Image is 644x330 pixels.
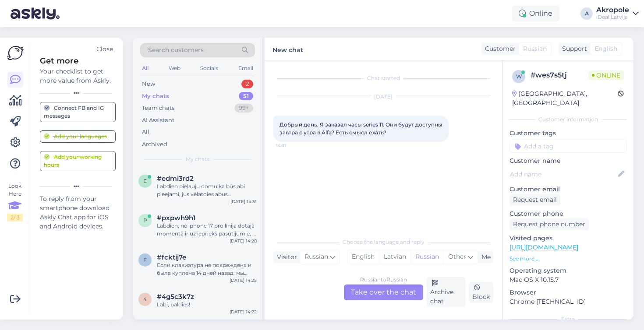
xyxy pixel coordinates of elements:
div: [GEOGRAPHIC_DATA], [GEOGRAPHIC_DATA] [512,89,618,108]
div: Web [167,63,182,74]
div: Get more [40,55,116,67]
div: Add your languages [44,133,107,140]
span: w [516,73,522,80]
div: A [580,7,593,20]
div: Email [237,63,255,74]
span: f [143,256,147,263]
span: #edmi3rd2 [157,175,194,183]
div: Chat started [273,74,493,82]
span: 14:31 [276,142,309,149]
p: Operating system [510,266,626,275]
p: See more ... [510,255,626,263]
div: My chats [142,92,169,101]
a: [URL][DOMAIN_NAME] [510,243,578,251]
span: #pxpwh9h1 [157,214,196,222]
div: Choose the language and reply [273,238,493,246]
div: Labi, paldies! [157,301,257,309]
div: [DATE] 14:31 [230,198,257,205]
div: Your checklist to get more value from Askly. [40,67,116,85]
span: My chats [186,155,209,163]
p: Customer email [510,185,626,194]
span: Other [448,253,466,260]
div: Online [512,6,559,21]
span: p [143,217,147,224]
p: Mac OS X 10.15.7 [510,275,626,284]
div: Russian [410,250,443,263]
div: All [140,63,150,74]
div: Block [469,282,493,303]
div: 2 / 3 [7,214,23,221]
div: Visitor [273,253,297,262]
span: e [143,178,147,184]
a: Add your languages [40,130,116,143]
a: Connect FB and IG messages [40,102,116,122]
span: 4 [143,296,147,302]
div: Akropole [596,7,629,14]
a: Add your working hours [40,151,116,171]
div: # wes7s5tj [531,70,588,81]
div: [DATE] 14:28 [230,238,257,244]
span: English [594,44,617,53]
div: Latvian [379,250,410,263]
div: Me [478,253,491,262]
p: Customer tags [510,129,626,138]
p: Customer phone [510,209,626,218]
div: English [347,250,379,263]
p: Visited pages [510,234,626,243]
div: iDeal Latvija [596,14,629,21]
div: 51 [239,92,253,101]
input: Add name [510,169,616,179]
span: Добрый день. Я заказал часы series 11. Они будут доступны завтра с утра в Alfa? Есть смысл ехать? [280,121,444,136]
div: All [142,128,149,137]
span: Search customers [148,46,204,55]
div: New [142,80,155,88]
div: Connect FB and IG messages [44,104,112,120]
div: [DATE] 14:25 [230,277,257,284]
div: Customer information [510,116,626,123]
div: Take over the chat [344,284,423,300]
div: Extra [510,315,626,323]
input: Add a tag [510,140,626,153]
div: Add your working hours [44,153,112,169]
div: Если клавиатура не повреждена и была куплена 14 дней назад, мы можем обменять ее на оригинальную ... [157,261,257,277]
div: To reply from your smartphone download Askly Chat app for iOS and Android devices. [40,194,116,231]
span: Online [588,70,624,80]
div: Archive chat [427,277,466,307]
div: Request phone number [510,218,589,230]
p: Customer name [510,156,626,165]
p: Chrome [TECHNICAL_ID] [510,297,626,306]
div: Close [96,45,113,54]
div: 2 [241,80,253,88]
div: Look Here [7,182,23,221]
div: [DATE] 14:22 [230,309,257,315]
div: 99+ [234,104,253,112]
div: Request email [510,194,560,206]
div: Labdien pieļauju domu ka būs abi pieejami, jus vēlatoies abus norezervēt vai konkrētu modeli? [157,183,257,198]
span: #fcktij7e [157,253,186,261]
div: [DATE] [273,93,493,101]
div: Labdien, nē iphone 17 pro līnija dotajā momentā ir uz iepriekš pasūtījumie, ja vēlaties mēs jūs v... [157,222,257,238]
span: Russian [523,44,547,53]
div: Support [559,44,587,53]
div: Team chats [142,104,174,112]
div: Socials [198,63,220,74]
label: New chat [272,43,303,55]
span: #4g5c3k7z [157,293,194,301]
a: AkropoleiDeal Latvija [596,7,639,21]
div: Customer [481,44,516,53]
img: Askly Logo [7,45,24,61]
span: Russian [304,252,328,262]
div: AI Assistant [142,116,174,125]
div: Russian to Russian [360,276,407,284]
div: Archived [142,140,167,149]
p: Browser [510,288,626,297]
